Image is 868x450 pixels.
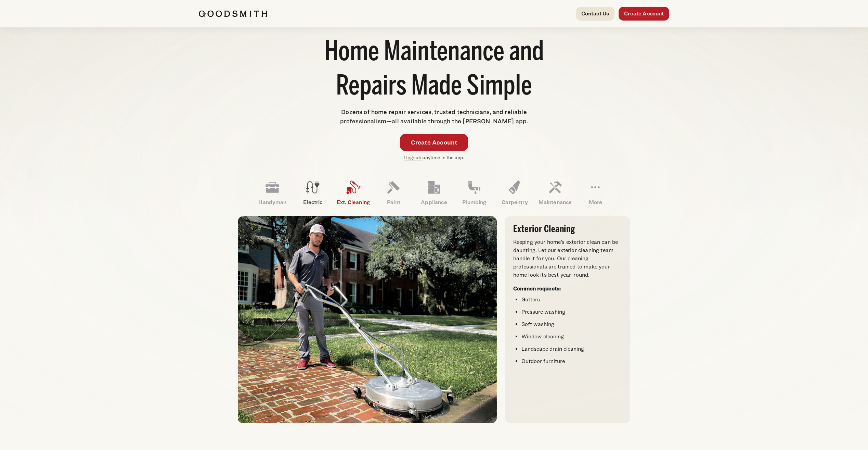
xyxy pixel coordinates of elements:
[535,175,575,211] a: Maintenance
[521,333,622,341] li: Window cleaning
[252,175,293,211] a: Handyman
[373,175,414,211] a: Paint
[535,198,575,207] p: Maintenance
[333,198,373,207] p: Ext. Cleaning
[252,198,293,207] p: Handyman
[373,198,414,207] p: Paint
[494,198,535,207] p: Carpentry
[521,345,622,353] li: Landscape drain cleaning
[521,357,622,365] li: Outdoor furniture
[521,308,622,316] li: Pressure washing
[333,175,373,211] a: Ext. Cleaning
[454,175,494,211] a: Plumbing
[513,285,561,292] strong: Common requests:
[293,175,333,211] a: Electric
[293,198,333,207] p: Electric
[513,224,622,234] h3: Exterior Cleaning
[575,198,616,207] p: More
[414,198,454,207] p: Appliance
[576,7,615,21] a: Contact Us
[238,216,496,423] img: A person using a flat surface cleaner on a brick driveway in front of a house.
[199,10,267,17] img: Goodsmith
[340,108,528,125] span: Dozens of home repair services, trusted technicians, and reliable professionalism—all available t...
[316,36,552,104] h1: Home Maintenance and Repairs Made Simple
[414,175,454,211] a: Appliance
[513,238,622,279] p: Keeping your home’s exterior clean can be daunting. Let our exterior cleaning team handle it for ...
[494,175,535,211] a: Carpentry
[619,7,669,21] a: Create Account
[521,296,622,304] li: Gutters
[404,154,423,160] a: Upgrade
[400,134,468,151] a: Create Account
[454,198,494,207] p: Plumbing
[404,154,464,162] p: anytime in the app.
[575,175,616,211] a: More
[521,320,622,328] li: Soft washing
